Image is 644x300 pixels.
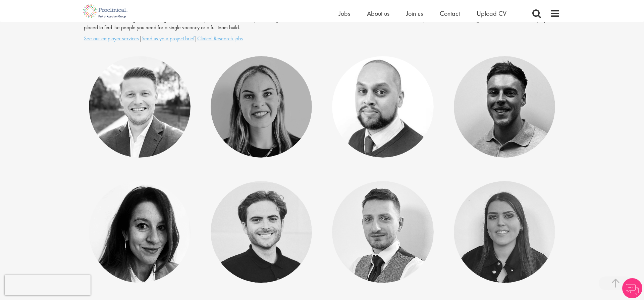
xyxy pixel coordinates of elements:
[477,9,506,18] a: Upload CV
[84,16,560,32] p: Whether you are looking for a new Regional Director, Project Director, Clinical Project Manager, ...
[197,35,243,42] a: Clinical Research jobs
[406,9,423,18] a: Join us
[367,9,389,18] a: About us
[440,9,460,18] a: Contact
[84,35,560,43] p: | |
[339,9,350,18] a: Jobs
[622,278,642,298] img: Chatbot
[84,35,139,42] a: See our employer services
[142,35,195,42] a: Send us your project brief
[5,275,91,295] iframe: reCAPTCHA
